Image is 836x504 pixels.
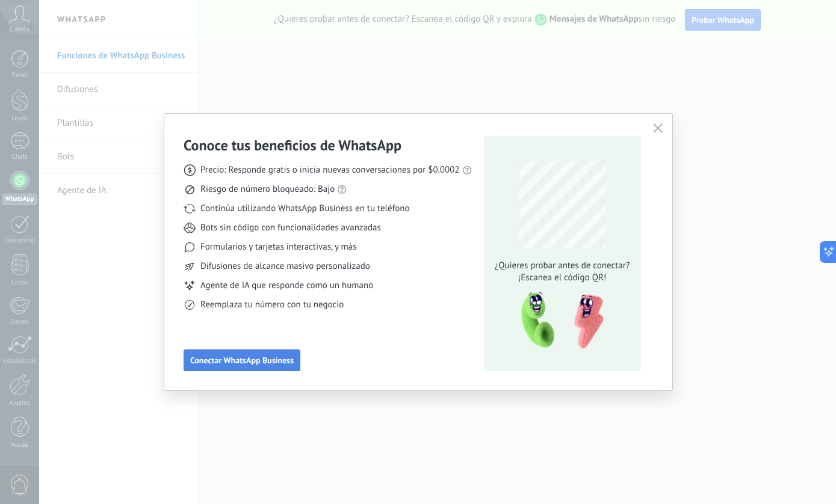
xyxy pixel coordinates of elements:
[200,280,373,292] span: Agente de IA que responde como un humano
[200,203,409,215] span: Continúa utilizando WhatsApp Business en tu teléfono
[200,183,335,195] span: Riesgo de número bloqueado: Bajo
[190,356,294,364] span: Conectar WhatsApp Business
[200,299,344,311] span: Reemplaza tu número con tu negocio
[491,260,633,272] span: ¿Quieres probar antes de conectar?
[200,222,381,234] span: Bots sin código con funcionalidades avanzadas
[184,349,300,371] button: Conectar WhatsApp Business
[200,164,460,176] span: Precio: Responde gratis o inicia nuevas conversaciones por $0.0002
[491,272,633,284] span: ¡Escanea el código QR!
[511,289,606,353] img: qr-pic-1x.png
[200,260,370,272] span: Difusiones de alcance masivo personalizado
[184,136,401,155] h3: Conoce tus beneficios de WhatsApp
[200,241,356,253] span: Formularios y tarjetas interactivas, y más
